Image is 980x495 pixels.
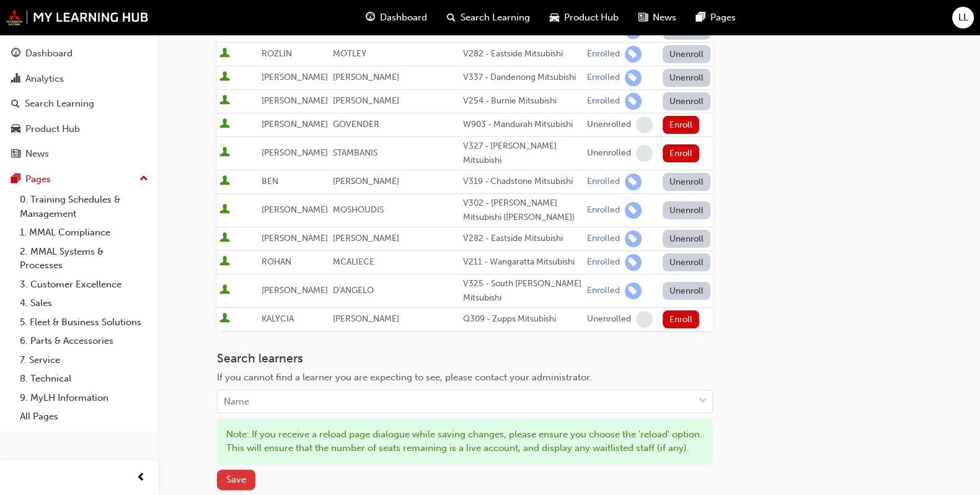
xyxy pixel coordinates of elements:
[15,223,153,242] a: 1. MMAL Compliance
[25,147,49,161] div: News
[696,10,705,25] span: pages-icon
[463,196,582,224] div: V302 - [PERSON_NAME] Mitsubishi ([PERSON_NAME])
[663,173,711,191] button: Unenroll
[262,204,328,215] span: [PERSON_NAME]
[5,168,153,191] button: Pages
[333,176,399,186] span: [PERSON_NAME]
[333,256,374,267] span: MCALIECE
[25,122,80,136] div: Product Hub
[663,230,711,248] button: Unenroll
[11,124,20,135] span: car-icon
[15,294,153,313] a: 4. Sales
[587,48,620,60] div: Enrolled
[262,72,328,82] span: [PERSON_NAME]
[437,5,540,30] a: search-iconSearch Learning
[463,71,582,85] div: V337 - Dandenong Mitsubishi
[463,47,582,61] div: V282 - Eastside Mitsubishi
[219,256,230,268] span: User is active
[333,147,377,158] span: STAMBANIS
[625,173,642,190] span: learningRecordVerb_ENROLL-icon
[15,331,153,351] a: 6. Parts & Accessories
[461,11,530,25] span: Search Learning
[15,313,153,332] a: 5. Fleet & Business Solutions
[447,10,456,25] span: search-icon
[663,69,711,87] button: Unenroll
[5,68,153,90] a: Analytics
[587,147,631,159] div: Unenrolled
[262,313,294,324] span: KALYCIA
[663,310,700,328] button: Enroll
[587,119,631,131] div: Unenrolled
[625,254,642,271] span: learningRecordVerb_ENROLL-icon
[663,253,711,271] button: Unenroll
[5,42,153,65] a: Dashboard
[262,119,328,129] span: [PERSON_NAME]
[6,9,149,25] a: mmal
[333,285,374,296] span: D'ANGELO
[663,45,711,63] button: Unenroll
[262,147,328,158] span: [PERSON_NAME]
[663,201,711,219] button: Unenroll
[587,204,620,216] div: Enrolled
[11,74,20,85] span: chart-icon
[952,7,974,28] button: LL
[217,351,713,366] h3: Search learners
[625,46,642,63] span: learningRecordVerb_ENROLL-icon
[333,48,366,59] span: MOTLEY
[15,369,153,388] a: 8. Technical
[262,95,328,106] span: [PERSON_NAME]
[587,285,620,297] div: Enrolled
[5,142,153,165] a: News
[625,69,642,86] span: learningRecordVerb_ENROLL-icon
[663,92,711,110] button: Unenroll
[219,313,230,325] span: User is active
[663,116,700,134] button: Enroll
[15,190,153,223] a: 0. Training Schedules & Management
[636,145,653,162] span: learningRecordVerb_NONE-icon
[550,10,559,25] span: car-icon
[463,255,582,269] div: V211 - Wangaratta Mitsubishi
[686,5,746,30] a: pages-iconPages
[564,11,619,25] span: Product Hub
[262,176,278,186] span: BEN
[663,282,711,300] button: Unenroll
[463,94,582,108] div: V254 - Burnie Mitsubishi
[356,5,437,30] a: guage-iconDashboard
[219,175,230,188] span: User is active
[380,11,427,25] span: Dashboard
[625,283,642,299] span: learningRecordVerb_ENROLL-icon
[463,175,582,189] div: V319 - Chadstone Mitsubishi
[587,256,620,268] div: Enrolled
[587,233,620,245] div: Enrolled
[587,72,620,84] div: Enrolled
[333,72,399,82] span: [PERSON_NAME]
[625,202,642,219] span: learningRecordVerb_ENROLL-icon
[463,232,582,246] div: V282 - Eastside Mitsubishi
[139,171,148,187] span: up-icon
[15,388,153,408] a: 9. MyLH Information
[333,119,379,129] span: GOVENDER
[653,11,676,25] span: News
[217,372,592,383] span: If you cannot find a learner you are expecting to see, please contact your administrator.
[5,118,153,141] a: Product Hub
[463,139,582,167] div: V327 - [PERSON_NAME] Mitsubishi
[11,149,20,160] span: news-icon
[15,242,153,275] a: 2. MMAL Systems & Processes
[5,92,153,115] a: Search Learning
[587,176,620,188] div: Enrolled
[15,275,153,294] a: 3. Customer Excellence
[219,147,230,159] span: User is active
[262,285,328,296] span: [PERSON_NAME]
[262,256,291,267] span: ROHAN
[587,95,620,107] div: Enrolled
[262,48,292,59] span: ROZLIN
[625,93,642,110] span: learningRecordVerb_ENROLL-icon
[629,5,686,30] a: news-iconNews
[219,204,230,216] span: User is active
[217,418,713,465] div: Note: If you receive a reload page dialogue while saving changes, please ensure you choose the 'r...
[710,11,736,25] span: Pages
[262,233,328,243] span: [PERSON_NAME]
[625,230,642,247] span: learningRecordVerb_ENROLL-icon
[219,71,230,84] span: User is active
